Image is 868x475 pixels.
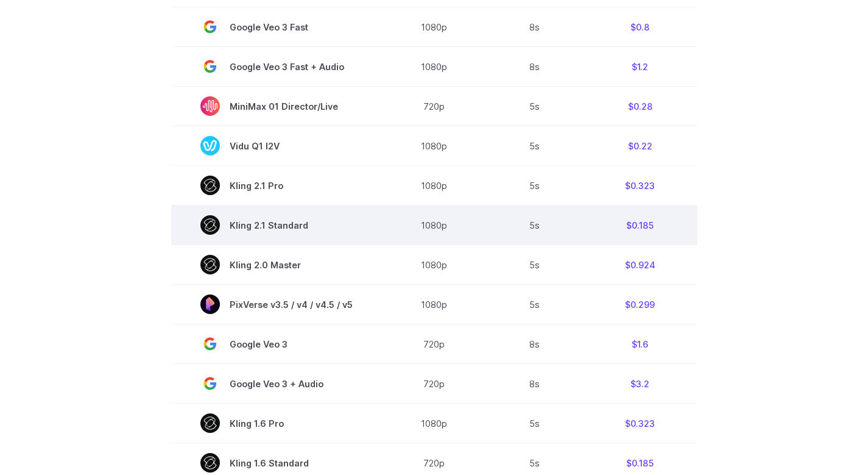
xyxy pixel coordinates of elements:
td: 720p [382,324,487,364]
td: 5s [487,126,583,166]
span: Google Veo 3 + Audio [200,374,353,393]
td: $1.6 [583,324,697,364]
td: $0.28 [583,87,697,126]
td: 5s [487,285,583,324]
td: 1080p [382,205,487,245]
span: Kling 2.1 Standard [200,215,353,235]
span: PixVerse v3.5 / v4 / v4.5 / v5 [200,295,353,314]
td: 5s [487,87,583,126]
span: Google Veo 3 [200,334,353,354]
td: $0.924 [583,245,697,285]
td: $0.22 [583,126,697,166]
td: $3.2 [583,364,697,404]
td: $0.185 [583,205,697,245]
td: 1080p [382,245,487,285]
td: 5s [487,245,583,285]
td: 720p [382,87,487,126]
td: 1080p [382,47,487,87]
td: 1080p [382,126,487,166]
span: Kling 1.6 Standard [200,453,353,473]
span: Vidu Q1 I2V [200,136,353,155]
td: $0.323 [583,404,697,443]
span: Kling 2.0 Master [200,255,353,274]
td: 1080p [382,285,487,324]
td: 5s [487,404,583,443]
td: $0.299 [583,285,697,324]
td: $0.8 [583,7,697,47]
td: 1080p [382,404,487,443]
td: 1080p [382,166,487,205]
td: 5s [487,166,583,205]
span: Kling 2.1 Pro [200,176,353,195]
span: Google Veo 3 Fast + Audio [200,57,353,76]
span: Google Veo 3 Fast [200,17,353,37]
td: 5s [487,205,583,245]
td: 1080p [382,7,487,47]
td: 8s [487,364,583,404]
td: $1.2 [583,47,697,87]
td: 8s [487,7,583,47]
td: $0.323 [583,166,697,205]
td: 720p [382,364,487,404]
span: Kling 1.6 Pro [200,413,353,433]
span: MiniMax 01 Director/Live [200,96,353,116]
td: 8s [487,324,583,364]
td: 8s [487,47,583,87]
